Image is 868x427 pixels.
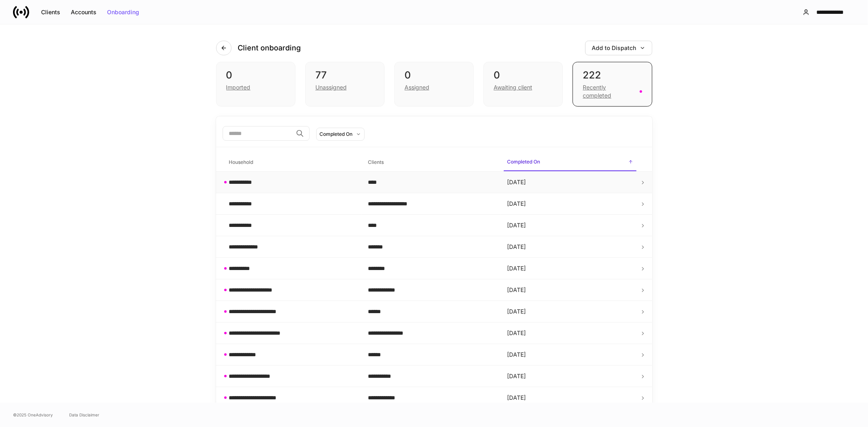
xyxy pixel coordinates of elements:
[583,69,642,82] div: 222
[585,41,652,55] button: Add to Dispatch
[507,158,540,166] h6: Completed On
[305,62,385,107] div: 77Unassigned
[229,158,254,166] h6: Household
[71,9,96,15] div: Accounts
[504,154,636,171] span: Completed On
[494,69,553,82] div: 0
[404,83,429,91] div: Assigned
[501,387,640,409] td: [DATE]
[36,6,66,19] button: Clients
[501,258,640,279] td: [DATE]
[501,344,640,366] td: [DATE]
[501,322,640,344] td: [DATE]
[394,62,474,107] div: 0Assigned
[41,9,60,15] div: Clients
[320,130,353,138] div: Completed On
[238,43,301,53] h4: Client onboarding
[13,412,53,418] span: © 2025 OneAdvisory
[316,128,365,141] button: Completed On
[69,412,99,418] a: Data Disclaimer
[404,69,464,82] div: 0
[592,45,645,51] div: Add to Dispatch
[501,366,640,387] td: [DATE]
[501,215,640,236] td: [DATE]
[216,62,295,107] div: 0Imported
[501,172,640,193] td: [DATE]
[573,62,652,107] div: 222Recently completed
[501,301,640,322] td: [DATE]
[494,83,532,91] div: Awaiting client
[315,83,347,91] div: Unassigned
[365,154,497,171] span: Clients
[107,9,139,15] div: Onboarding
[226,154,359,171] span: Household
[583,83,634,100] div: Recently completed
[226,83,251,91] div: Imported
[368,158,384,166] h6: Clients
[315,69,374,82] div: 77
[66,6,102,19] button: Accounts
[102,6,144,19] button: Onboarding
[483,62,563,107] div: 0Awaiting client
[501,193,640,215] td: [DATE]
[501,236,640,258] td: [DATE]
[226,69,285,82] div: 0
[501,279,640,301] td: [DATE]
